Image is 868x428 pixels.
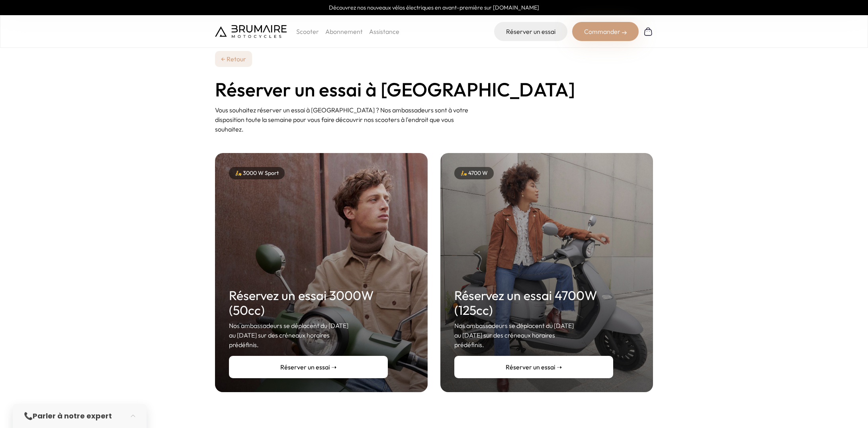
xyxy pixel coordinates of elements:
[229,167,285,179] div: 🛵 3000 W Sport
[643,27,653,36] img: Panier
[296,27,319,36] p: Scooter
[229,321,388,349] p: Nos ambassadeurs se déplacent du [DATE] au [DATE] sur des créneaux horaires prédéfinis.
[494,22,567,41] a: Réserver un essai
[215,80,653,99] h1: Réserver un essai à [GEOGRAPHIC_DATA]
[454,167,494,179] div: 🛵 4700 W
[622,30,627,35] img: right-arrow-2.png
[215,105,483,134] p: Vous souhaitez réserver un essai à [GEOGRAPHIC_DATA] ? Nos ambassadeurs sont à votre disposition ...
[215,25,287,38] img: Brumaire Motocycles
[229,356,388,378] a: Réserver un essai ➝
[229,288,388,318] h2: Réservez un essai 3000W (50cc)
[325,27,363,35] a: Abonnement
[454,288,613,318] h2: Réservez un essai 4700W (125cc)
[454,321,613,349] p: Nos ambassadeurs se déplacent du [DATE] au [DATE] sur des créneaux horaires prédéfinis.
[572,22,639,41] div: Commander
[215,51,252,67] a: ← Retour
[369,27,399,35] a: Assistance
[454,356,613,378] a: Réserver un essai ➝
